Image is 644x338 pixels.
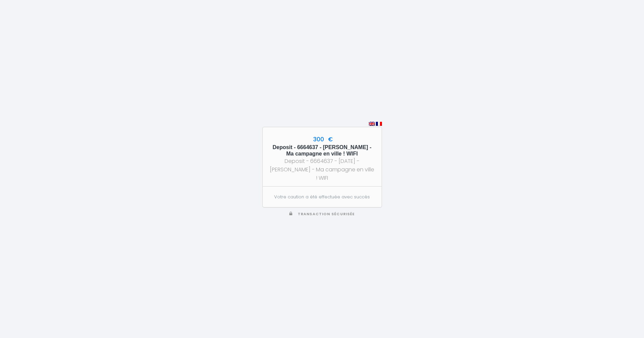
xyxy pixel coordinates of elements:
span: 300 € [312,135,333,143]
p: Votre caution a été effectuée avec succès [270,194,374,200]
img: en.png [369,122,375,126]
img: fr.png [376,122,382,126]
div: Deposit - 6664637 - [DATE] - [PERSON_NAME] - Ma campagne en ville ! WIFI [269,157,376,182]
h5: Deposit - 6664637 - [PERSON_NAME] - Ma campagne en ville ! WIFI [269,144,376,157]
span: Transaction sécurisée [298,212,355,217]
